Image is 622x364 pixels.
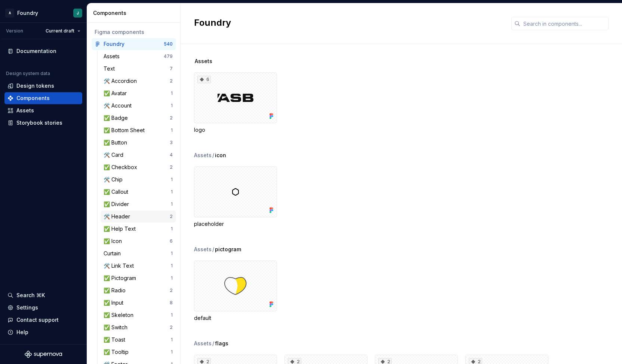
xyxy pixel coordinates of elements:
[194,152,212,159] div: Assets
[194,220,277,228] div: placeholder
[4,117,82,129] a: Storybook stories
[171,349,173,355] div: 1
[104,262,137,270] div: 🛠️ Link Text
[101,297,176,309] a: ✅ Input8
[164,53,173,59] div: 479
[92,38,176,50] a: Foundry540
[93,9,177,17] div: Components
[101,63,176,75] a: Text7
[104,250,124,257] div: Curtain
[4,314,82,326] button: Contact support
[101,309,176,321] a: ✅ Skeleton1
[4,45,82,57] a: Documentation
[104,151,126,159] div: 🛠️ Card
[104,336,128,343] div: ✅ Toast
[101,211,176,223] a: 🛠️ Header2
[104,164,140,171] div: ✅ Checkbox
[104,299,126,307] div: ✅ Input
[194,314,277,322] div: default
[104,102,135,109] div: 🛠️ Account
[4,289,82,301] button: Search ⌘K
[194,126,277,134] div: logo
[170,214,173,220] div: 2
[170,238,173,244] div: 6
[17,9,38,17] div: Foundry
[16,329,28,336] div: Help
[170,66,173,72] div: 7
[171,337,173,343] div: 1
[170,152,173,158] div: 4
[171,103,173,109] div: 1
[101,334,176,346] a: ✅ Toast1
[46,28,74,34] span: Current draft
[215,340,228,347] span: flags
[16,82,54,90] div: Design tokens
[104,188,131,196] div: ✅ Callout
[104,311,136,319] div: ✅ Skeleton
[104,200,132,208] div: ✅ Divider
[16,94,50,102] div: Components
[104,213,133,220] div: 🛠️ Header
[4,326,82,338] button: Help
[101,137,176,149] a: ✅ Button3
[170,324,173,330] div: 2
[171,90,173,96] div: 1
[104,139,130,146] div: ✅ Button
[101,260,176,272] a: 🛠️ Link Text1
[6,71,50,77] div: Design system data
[104,237,125,245] div: ✅ Icon
[104,348,132,356] div: ✅ Tooltip
[1,5,85,21] button: AFoundryJ
[170,164,173,170] div: 2
[77,10,79,16] div: J
[101,186,176,198] a: ✅ Callout1
[101,161,176,173] a: ✅ Checkbox2
[194,261,277,322] div: default
[170,115,173,121] div: 2
[16,107,34,114] div: Assets
[194,17,502,29] h2: Foundry
[104,40,124,48] div: Foundry
[101,149,176,161] a: 🛠️ Card4
[197,76,211,83] div: 6
[16,304,38,311] div: Settings
[104,127,148,134] div: ✅ Bottom Sheet
[101,284,176,296] a: ✅ Radio2
[171,226,173,232] div: 1
[25,351,62,358] svg: Supernova Logo
[171,312,173,318] div: 1
[171,201,173,207] div: 1
[520,17,609,30] input: Search in components...
[194,246,212,253] div: Assets
[6,28,23,34] div: Version
[101,124,176,136] a: ✅ Bottom Sheet1
[164,41,173,47] div: 540
[104,114,131,122] div: ✅ Badge
[101,75,176,87] a: 🛠️ Accordion2
[16,292,45,299] div: Search ⌘K
[101,248,176,259] a: Curtain1
[16,316,59,324] div: Contact support
[16,119,62,127] div: Storybook stories
[215,246,241,253] span: pictogram
[101,112,176,124] a: ✅ Badge2
[101,198,176,210] a: ✅ Divider1
[104,287,129,294] div: ✅ Radio
[101,87,176,99] a: ✅ Avatar1
[194,167,277,228] div: placeholder
[104,324,130,331] div: ✅ Switch
[101,321,176,333] a: ✅ Switch2
[101,50,176,62] a: Assets479
[171,263,173,269] div: 1
[101,223,176,235] a: ✅ Help Text1
[104,53,123,60] div: Assets
[5,9,14,18] div: A
[42,26,84,36] button: Current draft
[171,189,173,195] div: 1
[170,287,173,293] div: 2
[95,28,173,36] div: Figma components
[101,272,176,284] a: ✅ Pictogram1
[170,300,173,306] div: 8
[101,174,176,186] a: 🛠️ Chip1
